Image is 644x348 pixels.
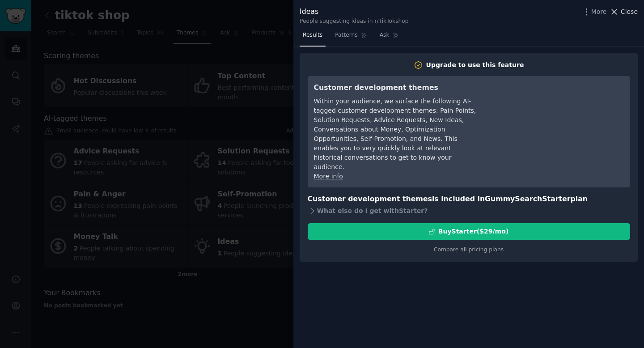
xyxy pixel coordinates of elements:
span: Patterns [335,31,357,39]
a: Ask [377,28,402,47]
div: What else do I get with Starter ? [308,204,630,217]
span: More [591,7,607,17]
a: More info [314,173,343,180]
span: Close [621,7,638,17]
div: Ideas [300,6,409,17]
span: Results [303,31,322,39]
div: Within your audience, we surface the following AI-tagged customer development themes: Pain Points... [314,97,477,172]
div: Buy Starter ($ 29 /mo ) [438,227,508,236]
button: Close [610,7,638,17]
button: BuyStarter($29/mo) [308,223,630,240]
div: People suggesting ideas in r/TikTokshop [300,17,409,25]
span: GummySearch Starter [485,195,570,203]
a: Patterns [332,28,370,47]
h3: Customer development themes [314,82,477,93]
span: Ask [380,31,390,39]
iframe: YouTube video player [490,82,624,149]
button: More [582,7,607,17]
a: Results [300,28,326,47]
h3: Customer development themes is included in plan [308,194,630,205]
a: Compare all pricing plans [434,246,504,253]
div: Upgrade to use this feature [426,60,524,70]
